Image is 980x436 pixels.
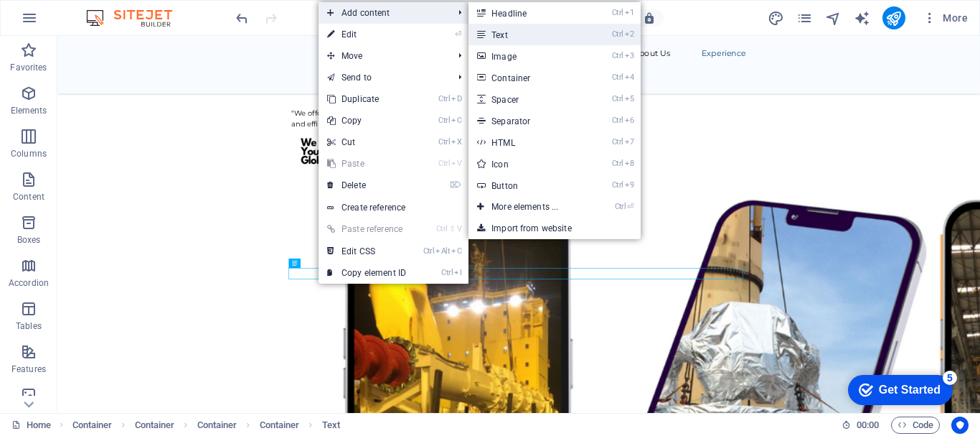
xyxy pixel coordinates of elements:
[923,11,968,25] span: More
[885,10,902,27] i: Publish
[441,268,453,277] i: Ctrl
[9,277,49,289] p: Accordion
[451,246,461,256] i: C
[260,417,300,434] span: Click to select. Double-click to edit
[449,224,456,233] i: ⇧
[319,2,447,24] span: Add content
[39,16,100,29] div: Get Started
[612,29,623,39] i: Ctrl
[11,148,47,159] p: Columns
[83,9,190,27] img: Editor Logo
[825,9,842,27] button: navigator
[625,8,634,17] i: 1
[451,116,461,125] i: C
[319,175,415,196] a: ⌦Delete
[319,67,447,88] a: Send to
[854,9,871,27] button: text_generator
[455,29,461,39] i: ⏎
[13,191,44,203] p: Content
[11,363,46,375] p: Features
[468,24,587,45] a: Ctrl2Text
[857,417,879,434] span: 00 00
[625,159,634,168] i: 8
[319,218,415,240] a: Ctrl⇧VPaste reference
[612,180,623,190] i: Ctrl
[468,45,587,67] a: Ctrl3Image
[625,51,634,60] i: 3
[319,45,447,67] span: Move
[319,262,415,284] a: CtrlICopy element ID
[11,105,47,116] p: Elements
[468,110,587,131] a: Ctrl6Separator
[16,320,42,332] p: Tables
[612,51,623,60] i: Ctrl
[768,9,785,27] button: design
[451,137,461,147] i: X
[625,73,634,82] i: 4
[625,29,634,39] i: 2
[796,9,814,27] button: pages
[468,88,587,110] a: Ctrl5Spacer
[612,116,623,125] i: Ctrl
[625,94,634,103] i: 5
[612,137,623,147] i: Ctrl
[438,94,450,103] i: Ctrl
[451,94,461,103] i: D
[319,153,415,175] a: CtrlVPaste
[612,159,623,168] i: Ctrl
[322,417,340,434] span: Click to select. Double-click to edit
[468,153,587,175] a: Ctrl8Icon
[72,417,340,434] nav: breadcrumb
[796,10,813,27] i: Pages (Ctrl+Alt+S)
[643,11,656,24] i: On resize automatically adjust zoom level to fit chosen device.
[768,10,784,27] i: Design (Ctrl+Alt+Y)
[612,73,623,82] i: Ctrl
[319,197,468,218] a: Create reference
[438,116,450,125] i: Ctrl
[423,246,435,256] i: Ctrl
[436,224,448,233] i: Ctrl
[897,417,933,434] span: Code
[625,116,634,125] i: 6
[11,417,51,434] a: Click to cancel selection. Double-click to open Pages
[468,131,587,153] a: Ctrl7HTML
[867,419,869,430] span: :
[468,175,587,196] a: Ctrl9Button
[234,10,250,27] i: Undo: Change text (Ctrl+Z)
[319,24,415,45] a: ⏎Edit
[450,180,461,190] i: ⌦
[612,8,623,17] i: Ctrl
[319,241,415,262] a: CtrlAltCEdit CSS
[457,224,461,233] i: V
[468,2,587,24] a: Ctrl1Headline
[438,137,450,147] i: Ctrl
[454,268,461,277] i: I
[615,202,626,211] i: Ctrl
[438,159,450,168] i: Ctrl
[435,246,450,256] i: Alt
[135,417,175,434] span: Click to select. Double-click to edit
[951,417,969,434] button: Usercentrics
[451,159,461,168] i: V
[891,417,940,434] button: Code
[625,137,634,147] i: 7
[854,10,870,27] i: AI Writer
[197,417,237,434] span: Click to select. Double-click to edit
[319,88,415,110] a: CtrlDDuplicate
[72,417,113,434] span: Click to select. Double-click to edit
[468,218,641,239] a: Import from website
[319,131,415,153] a: CtrlXCut
[10,62,47,73] p: Favorites
[103,3,117,17] div: 5
[17,234,41,246] p: Boxes
[625,180,634,190] i: 9
[233,9,250,27] button: undo
[612,94,623,103] i: Ctrl
[319,110,415,131] a: CtrlCCopy
[882,6,905,29] button: publish
[627,202,633,211] i: ⏎
[8,7,113,37] div: Get Started 5 items remaining, 0% complete
[842,417,880,434] h6: Session time
[468,67,587,88] a: Ctrl4Container
[468,196,587,218] a: Ctrl⏎More elements ...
